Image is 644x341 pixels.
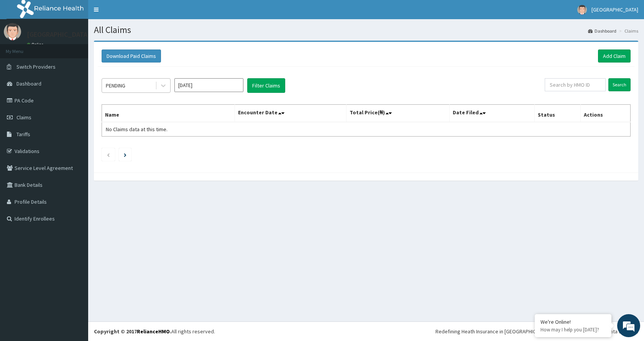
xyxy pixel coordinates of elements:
div: PENDING [106,82,125,89]
a: RelianceHMO [137,328,170,335]
span: [GEOGRAPHIC_DATA] [591,6,638,13]
span: Dashboard [16,80,41,87]
p: [GEOGRAPHIC_DATA] [27,31,90,38]
img: User Image [577,5,587,15]
input: Search [608,78,631,91]
a: Add Claim [598,49,631,63]
span: No Claims data at this time. [106,126,168,133]
a: Online [27,42,45,47]
button: Download Paid Claims [102,49,161,63]
th: Encounter Date [235,105,346,122]
th: Name [102,105,235,122]
th: Date Filed [449,105,535,122]
img: User Image [4,23,21,40]
input: Select Month and Year [174,78,243,92]
button: Filter Claims [247,78,285,93]
span: Claims [16,114,31,121]
li: Claims [617,28,638,34]
th: Status [535,105,581,122]
span: Switch Providers [16,63,56,70]
span: Tariffs [16,131,30,138]
div: We're Online! [540,318,606,325]
input: Search by HMO ID [545,78,606,91]
a: Previous page [107,151,110,158]
a: Dashboard [588,28,616,34]
div: Redefining Heath Insurance in [GEOGRAPHIC_DATA] using Telemedicine and Data Science! [435,328,638,335]
a: Next page [124,151,127,158]
strong: Copyright © 2017 . [94,328,171,335]
th: Actions [581,105,631,122]
th: Total Price(₦) [346,105,449,122]
h1: All Claims [94,25,638,35]
footer: All rights reserved. [88,321,644,341]
p: How may I help you today? [540,326,606,333]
